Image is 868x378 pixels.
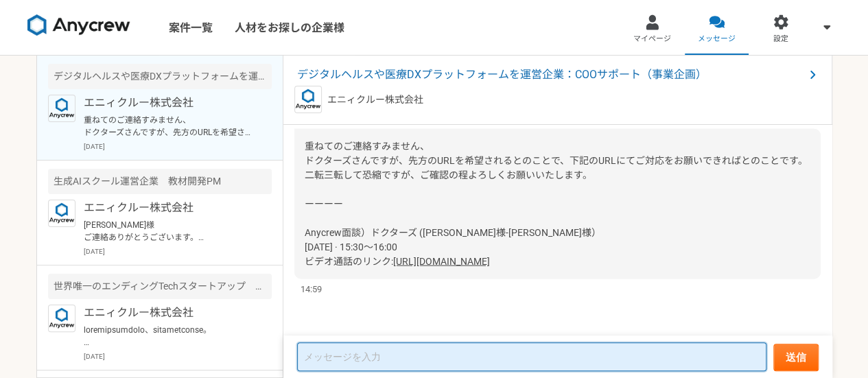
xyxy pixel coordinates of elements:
p: loremipsumdolo、sitametconse。 adip、EliTseDDoeius30te、incididuntutla7etdoloremagnaali、enimadminimve... [84,324,253,349]
span: メッセージ [698,34,736,45]
p: 重ねてのご連絡すみません、 ドクターズさんですが、先方のURLを希望されるとのことで、下記のURLにてご対応をお願いできればとのことです。二転三転して恐縮ですが、ご確認の程よろしくお願いいたしま... [84,114,253,139]
p: [PERSON_NAME]様 ご連絡ありがとうございます。 また日程調整ありがとうございます。 求人公開しましたのでそちらにてご連絡させていただきます。よろしくお願いいたします。 [84,219,253,244]
p: [DATE] [84,141,272,152]
a: [URL][DOMAIN_NAME] [393,256,490,267]
p: エニィクルー株式会社 [84,200,253,216]
p: エニィクルー株式会社 [84,95,253,111]
img: logo_text_blue_01.png [48,305,75,332]
span: 設定 [773,34,788,45]
p: エニィクルー株式会社 [327,93,423,107]
div: 生成AIスクール運営企業 教材開発PM [48,169,272,194]
p: エニィクルー株式会社 [84,305,253,321]
img: logo_text_blue_01.png [294,86,322,113]
div: デジタルヘルスや医療DXプラットフォームを運営企業：COOサポート（事業企画） [48,64,272,89]
img: 8DqYSo04kwAAAAASUVORK5CYII= [27,14,130,36]
span: 重ねてのご連絡すみません、 ドクターズさんですが、先方のURLを希望されるとのことで、下記のURLにてご対応をお願いできればとのことです。二転三転して恐縮ですが、ご確認の程よろしくお願いいたしま... [305,141,808,267]
div: 世界唯一のエンディングTechスタートアップ メディア企画・事業開発 [48,274,272,299]
span: 14:59 [301,283,322,296]
img: logo_text_blue_01.png [48,95,75,122]
img: logo_text_blue_01.png [48,200,75,227]
p: [DATE] [84,351,272,362]
p: [DATE] [84,246,272,257]
span: デジタルヘルスや医療DXプラットフォームを運営企業：COOサポート（事業企画） [297,67,804,83]
span: マイページ [633,34,671,45]
button: 送信 [773,344,819,371]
